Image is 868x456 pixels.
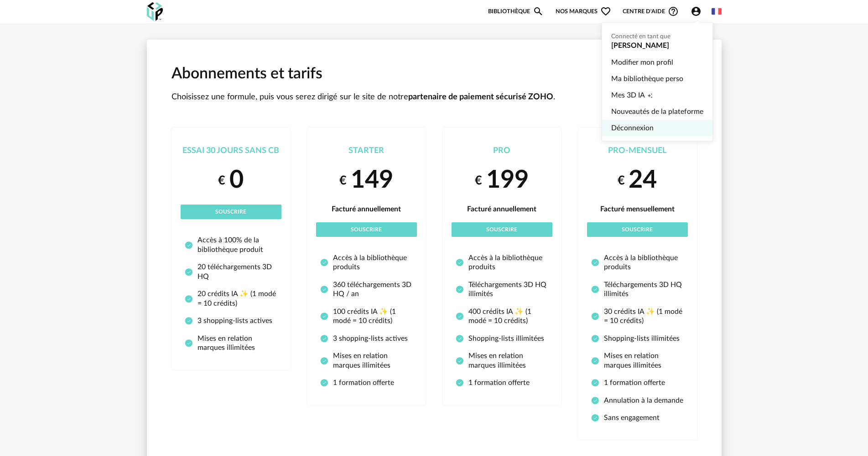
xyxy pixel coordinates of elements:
[456,351,548,370] li: Mises en relation marques illimitées
[647,87,653,103] span: Creation icon
[147,2,163,21] img: OXP
[316,222,417,237] button: Souscrire
[591,378,684,387] li: 1 formation offerte
[475,173,482,189] small: €
[185,334,277,353] li: Mises en relation marques illimitées
[629,168,657,193] span: 24
[332,205,401,213] span: Facturé annuellement
[320,280,413,299] li: 360 téléchargements 3D HQ / an
[533,6,544,17] span: Magnify icon
[611,103,703,120] a: Nouveautés de la plateforme
[316,146,417,156] div: Starter
[600,205,675,213] span: Facturé mensuellement
[591,334,684,343] li: Shopping-lists illimitées
[172,92,697,102] p: Choisissez une formule, puis vous serez dirigé sur le site de notre .
[622,227,653,232] span: Souscrire
[587,146,688,156] div: Pro-Mensuel
[591,351,684,370] li: Mises en relation marques illimitées
[712,6,722,16] img: fr
[408,93,553,101] strong: partenaire de paiement sécurisé ZOHO
[185,262,277,281] li: 20 téléchargements 3D HQ
[623,6,679,17] span: Centre d'aideHelp Circle Outline icon
[339,173,347,189] small: €
[456,378,548,387] li: 1 formation offerte
[467,205,536,213] span: Facturé annuellement
[320,378,413,387] li: 1 formation offerte
[591,396,684,405] li: Annulation à la demande
[185,289,277,308] li: 20 crédits IA ✨ (1 modé = 10 crédits)
[668,6,679,17] span: Help Circle Outline icon
[600,6,611,17] span: Heart Outline icon
[215,209,246,215] span: Souscrire
[185,236,277,254] li: Accès à 100% de la bibliothèque produit
[488,6,544,17] a: BibliothèqueMagnify icon
[591,307,684,326] li: 30 crédits IA ✨ (1 modé = 10 crédits)
[351,227,382,232] span: Souscrire
[591,253,684,272] li: Accès à la bibliothèque produits
[611,87,645,103] span: Mes 3D IA
[181,205,281,219] button: Souscrire
[185,316,277,325] li: 3 shopping-lists actives
[611,120,703,136] a: Déconnexion
[456,253,548,272] li: Accès à la bibliothèque produits
[691,6,706,17] span: Account Circle icon
[229,168,244,193] span: 0
[456,307,548,326] li: 400 crédits IA ✨ (1 modé = 10 crédits)
[320,307,413,326] li: 100 crédits IA ✨ (1 modé = 10 crédits)
[452,146,552,156] div: Pro
[172,64,697,84] h1: Abonnements et tarifs
[218,173,225,189] small: €
[611,71,703,87] a: Ma bibliothèque perso
[452,222,552,237] button: Souscrire
[691,6,702,17] span: Account Circle icon
[320,351,413,370] li: Mises en relation marques illimitées
[456,280,548,299] li: Téléchargements 3D HQ illimités
[591,280,684,299] li: Téléchargements 3D HQ illimités
[486,168,529,193] span: 199
[320,253,413,272] li: Accès à la bibliothèque produits
[611,54,703,71] a: Modifier mon profil
[591,413,684,422] li: Sans engagement
[611,87,703,103] a: Mes 3D IACreation icon
[587,222,688,237] button: Souscrire
[456,334,548,343] li: Shopping-lists illimitées
[486,227,517,232] span: Souscrire
[320,334,413,343] li: 3 shopping-lists actives
[618,173,625,189] small: €
[351,168,393,193] span: 149
[181,146,281,156] div: Essai 30 jours sans CB
[556,6,611,17] span: Nos marques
